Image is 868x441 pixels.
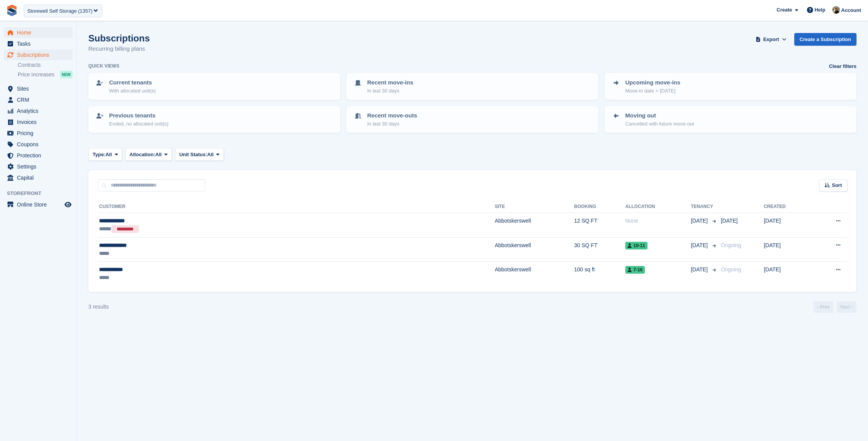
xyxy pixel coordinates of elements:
[7,190,76,197] span: Storefront
[155,151,162,159] span: All
[367,120,417,128] p: In last 30 days
[17,199,63,210] span: Online Store
[625,87,680,95] p: Move-in date > [DATE]
[625,78,680,87] p: Upcoming move-ins
[574,213,625,238] td: 12 SQ FT
[88,45,150,53] p: Recurring billing plans
[17,106,63,116] span: Analytics
[18,70,73,79] a: Price increases NEW
[60,71,73,78] div: NEW
[4,83,73,94] a: menu
[4,106,73,116] a: menu
[812,301,858,313] nav: Page
[27,7,93,15] div: Storewell Self Storage (1357)
[6,5,18,16] img: stora-icon-8386f47178a22dfd0bd8f6a31ec36ba5ce8667c1dd55bd0f319d3a0aa187defe.svg
[605,74,856,99] a: Upcoming move-ins Move-in date > [DATE]
[495,237,574,262] td: Abbotskerswell
[4,199,73,210] a: menu
[625,217,691,225] div: None
[88,63,119,69] h6: Quick views
[4,172,73,183] a: menu
[777,6,792,14] span: Create
[4,50,73,60] a: menu
[88,148,122,161] button: Type: All
[813,301,833,313] a: Previous
[89,74,340,99] a: Current tenants With allocated unit(s)
[17,83,63,94] span: Sites
[109,78,156,87] p: Current tenants
[367,111,417,120] p: Recent move-outs
[109,120,169,128] p: Ended, no allocated unit(s)
[625,201,691,213] th: Allocation
[495,262,574,286] td: Abbotskerswell
[109,87,156,95] p: With allocated unit(s)
[625,242,648,249] span: 10-11
[691,201,718,213] th: Tenancy
[763,36,779,43] span: Export
[832,182,842,189] span: Sort
[815,6,825,14] span: Help
[17,50,63,60] span: Subscriptions
[837,301,856,313] a: Next
[832,6,840,14] img: Oliver Bruce
[625,266,645,274] span: 7-16
[691,266,709,274] span: [DATE]
[4,94,73,105] a: menu
[691,241,709,249] span: [DATE]
[98,201,495,213] th: Customer
[721,218,738,224] span: [DATE]
[764,213,812,238] td: [DATE]
[367,87,413,95] p: In last 30 days
[764,262,812,286] td: [DATE]
[17,150,63,161] span: Protection
[754,33,788,46] button: Export
[625,111,694,120] p: Moving out
[129,151,155,159] span: Allocation:
[207,151,214,159] span: All
[17,94,63,105] span: CRM
[367,78,413,87] p: Recent move-ins
[347,107,598,132] a: Recent move-outs In last 30 days
[175,148,224,161] button: Unit Status: All
[841,7,861,14] span: Account
[764,237,812,262] td: [DATE]
[88,33,150,43] h1: Subscriptions
[574,201,625,213] th: Booking
[4,27,73,38] a: menu
[88,303,109,311] div: 3 results
[829,63,856,70] a: Clear filters
[794,33,856,46] a: Create a Subscription
[4,139,73,150] a: menu
[18,71,55,78] span: Price increases
[179,151,207,159] span: Unit Status:
[109,111,169,120] p: Previous tenants
[17,139,63,150] span: Coupons
[721,242,741,248] span: Ongoing
[764,201,812,213] th: Created
[125,148,172,161] button: Allocation: All
[17,128,63,139] span: Pricing
[625,120,694,128] p: Cancelled with future move-out
[18,61,73,69] a: Contracts
[4,128,73,139] a: menu
[495,213,574,238] td: Abbotskerswell
[347,74,598,99] a: Recent move-ins In last 30 days
[495,201,574,213] th: Site
[17,27,63,38] span: Home
[106,151,112,159] span: All
[691,217,709,225] span: [DATE]
[17,38,63,49] span: Tasks
[4,161,73,172] a: menu
[63,200,73,209] a: Preview store
[574,262,625,286] td: 100 sq ft
[4,38,73,49] a: menu
[93,151,106,159] span: Type:
[17,172,63,183] span: Capital
[17,161,63,172] span: Settings
[605,107,856,132] a: Moving out Cancelled with future move-out
[89,107,340,132] a: Previous tenants Ended, no allocated unit(s)
[4,150,73,161] a: menu
[721,266,741,273] span: Ongoing
[17,117,63,127] span: Invoices
[574,237,625,262] td: 30 SQ FT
